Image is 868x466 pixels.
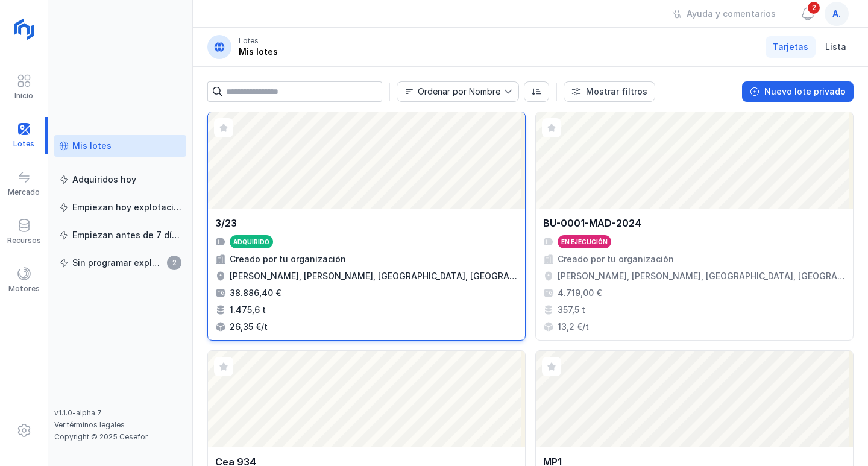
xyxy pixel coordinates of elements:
div: Creado por tu organización [558,253,674,265]
a: Lista [818,36,854,58]
div: 3/23 [215,216,237,230]
div: [PERSON_NAME], [PERSON_NAME], [GEOGRAPHIC_DATA], [GEOGRAPHIC_DATA] [558,270,846,282]
button: Nuevo lote privado [742,81,854,102]
span: Lista [825,41,846,53]
a: Empiezan hoy explotación [54,197,186,218]
div: Sin programar explotación [72,257,163,269]
div: En ejecución [561,238,608,246]
div: Empiezan hoy explotación [72,201,181,213]
div: Mostrar filtros [586,86,647,98]
span: 2 [167,256,181,270]
div: Nuevo lote privado [764,86,846,98]
button: Mostrar filtros [564,81,655,102]
a: Tarjetas [766,36,816,58]
div: Mis lotes [72,140,112,152]
div: Adquirido [233,238,269,246]
div: Mis lotes [239,46,278,58]
div: 1.475,6 t [230,304,266,316]
div: BU-0001-MAD-2024 [543,216,641,230]
div: [PERSON_NAME], [PERSON_NAME], [GEOGRAPHIC_DATA], [GEOGRAPHIC_DATA] [230,270,518,282]
div: 357,5 t [558,304,585,316]
a: Adquiridos hoy [54,169,186,190]
div: Lotes [239,36,259,46]
div: Creado por tu organización [230,253,346,265]
a: Empiezan antes de 7 días [54,224,186,246]
div: Motores [8,284,40,294]
a: Sin programar explotación2 [54,252,186,274]
img: logoRight.svg [9,14,39,44]
div: v1.1.0-alpha.7 [54,408,186,418]
a: Ver términos legales [54,420,125,429]
div: Ayuda y comentarios [687,8,776,20]
div: 13,2 €/t [558,321,589,333]
div: Copyright © 2025 Cesefor [54,432,186,442]
div: 26,35 €/t [230,321,268,333]
span: 2 [807,1,821,15]
a: BU-0001-MAD-2024En ejecuciónCreado por tu organización[PERSON_NAME], [PERSON_NAME], [GEOGRAPHIC_D... [535,112,854,341]
a: 3/23AdquiridoCreado por tu organización[PERSON_NAME], [PERSON_NAME], [GEOGRAPHIC_DATA], [GEOGRAPH... [207,112,526,341]
button: Ayuda y comentarios [664,4,784,24]
div: Adquiridos hoy [72,174,136,186]
div: Recursos [7,236,41,245]
a: Mis lotes [54,135,186,157]
span: Tarjetas [773,41,808,53]
div: 4.719,00 € [558,287,602,299]
span: a. [832,8,841,20]
span: Nombre [397,82,504,101]
div: Mercado [8,187,40,197]
div: Empiezan antes de 7 días [72,229,181,241]
div: Inicio [14,91,33,101]
div: 38.886,40 € [230,287,281,299]
div: Ordenar por Nombre [418,87,500,96]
